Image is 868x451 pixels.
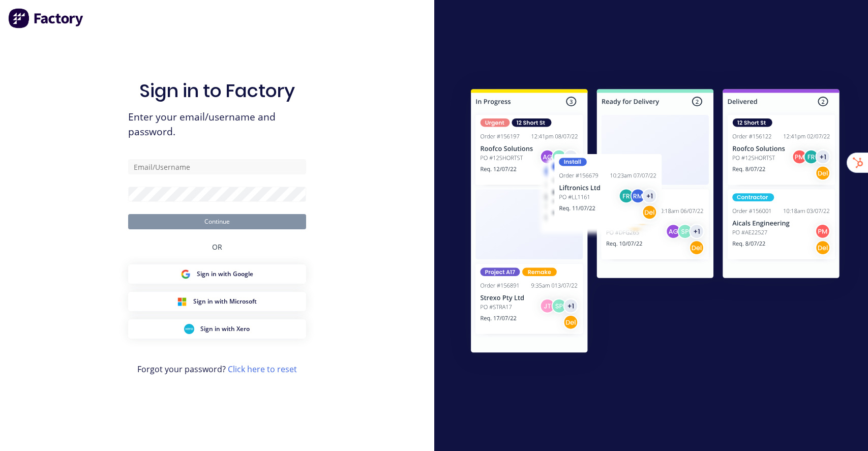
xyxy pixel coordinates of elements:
h1: Sign in to Factory [139,80,295,102]
span: Sign in with Xero [200,324,250,334]
span: Forgot your password? [137,363,297,375]
a: Click here to reset [228,364,297,375]
img: Xero Sign in [184,324,194,334]
span: Sign in with Microsoft [193,297,257,306]
img: Microsoft Sign in [177,296,187,307]
span: Sign in with Google [197,269,253,279]
button: Microsoft Sign inSign in with Microsoft [128,292,306,311]
div: OR [212,229,222,264]
input: Email/Username [128,159,306,174]
span: Enter your email/username and password. [128,110,306,139]
img: Sign in [448,69,862,377]
img: Factory [8,8,84,28]
button: Google Sign inSign in with Google [128,264,306,284]
img: Google Sign in [181,269,191,279]
button: Continue [128,214,306,229]
button: Xero Sign inSign in with Xero [128,319,306,339]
